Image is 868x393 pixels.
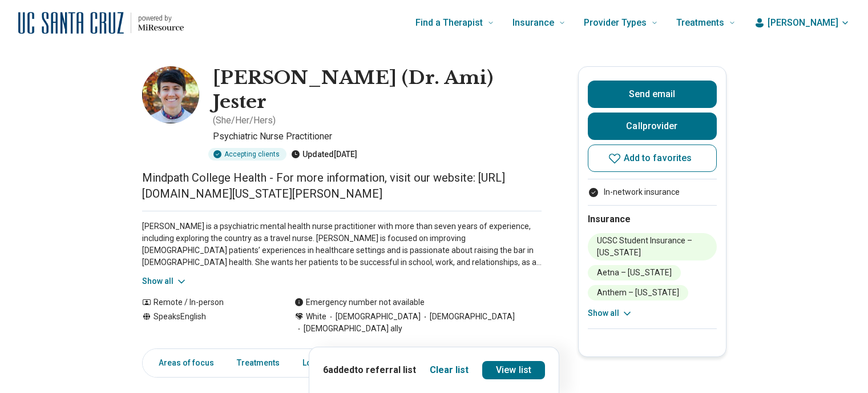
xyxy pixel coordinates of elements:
[213,66,542,114] h1: [PERSON_NAME] (Dr. Ami) Jester
[588,113,717,140] button: Callprovider
[588,265,681,280] li: Aetna – [US_STATE]
[588,145,717,172] button: Add to favorites
[588,186,717,198] ul: Payment options
[354,364,416,375] span: to referral list
[142,275,187,287] button: Show all
[18,5,184,41] a: Home page
[588,212,717,226] h2: Insurance
[142,296,272,308] div: Remote / In-person
[230,351,286,375] a: Treatments
[213,114,276,127] p: ( She/Her/Hers )
[768,16,838,30] span: [PERSON_NAME]
[306,311,326,323] span: White
[326,311,421,323] span: [DEMOGRAPHIC_DATA]
[145,351,221,375] a: Areas of focus
[588,307,633,319] button: Show all
[584,15,647,31] span: Provider Types
[323,363,416,377] p: 6 added
[512,15,554,31] span: Insurance
[754,16,850,30] button: [PERSON_NAME]
[588,233,717,260] li: UCSC Student Insurance – [US_STATE]
[142,170,542,202] p: Mindpath College Health - For more information, visit our website: [URL][DOMAIN_NAME][US_STATE][P...
[588,186,717,198] li: In-network insurance
[142,220,542,268] p: [PERSON_NAME] is a psychiatric mental health nurse practitioner with more than seven years of exp...
[208,148,286,161] div: Accepting clients
[415,15,483,31] span: Find a Therapist
[430,363,469,377] button: Clear list
[296,351,342,375] a: Location
[482,361,545,379] a: View list
[676,15,724,31] span: Treatments
[142,311,272,335] div: Speaks English
[624,154,692,163] span: Add to favorites
[142,66,199,123] img: Amelia Jester, Psychiatric Nurse Practitioner
[588,285,688,300] li: Anthem – [US_STATE]
[291,148,357,161] div: Updated [DATE]
[294,296,425,308] div: Emergency number not available
[213,130,542,143] p: Psychiatric Nurse Practitioner
[138,14,184,23] p: powered by
[421,311,515,323] span: [DEMOGRAPHIC_DATA]
[294,323,402,335] span: [DEMOGRAPHIC_DATA] ally
[588,81,717,108] button: Send email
